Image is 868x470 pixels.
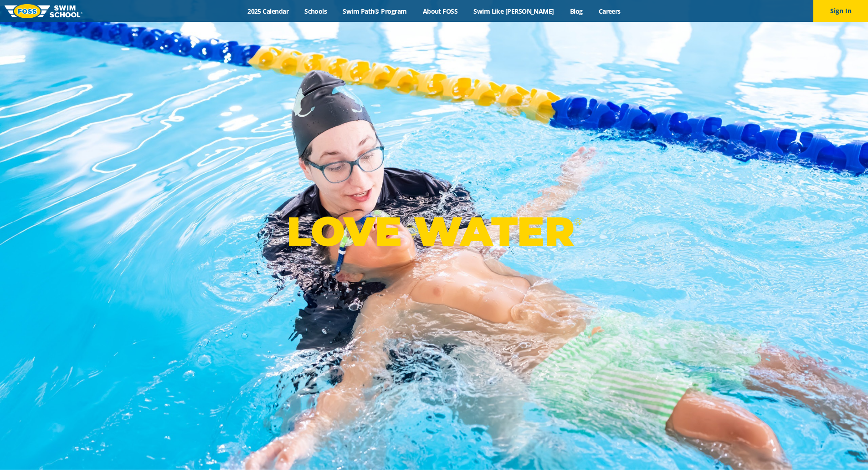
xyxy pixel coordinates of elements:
a: Swim Like [PERSON_NAME] [466,7,562,15]
a: Blog [562,7,591,15]
sup: ® [574,216,581,227]
p: LOVE WATER [287,207,581,256]
img: FOSS Swim School Logo [5,4,82,18]
a: Swim Path® Program [335,7,415,15]
a: Schools [297,7,335,15]
a: About FOSS [415,7,466,15]
a: Careers [591,7,628,15]
a: 2025 Calendar [240,7,297,15]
